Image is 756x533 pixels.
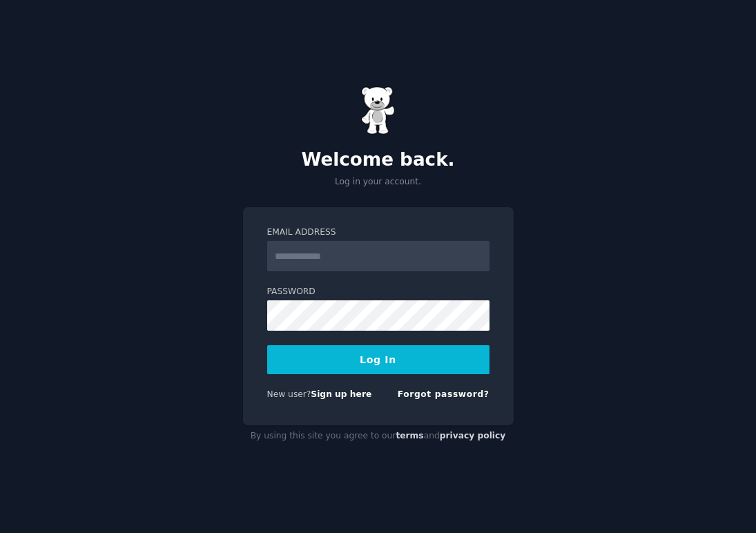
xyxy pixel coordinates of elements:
div: By using this site you agree to our and [243,425,514,447]
a: Sign up here [311,389,371,399]
a: Forgot password? [398,389,490,399]
h2: Welcome back. [243,149,514,171]
a: privacy policy [440,431,506,440]
a: terms [396,431,423,440]
span: New user? [267,389,311,399]
label: Password [267,286,490,298]
button: Log In [267,345,490,374]
label: Email Address [267,226,490,239]
p: Log in your account. [243,176,514,188]
img: Gummy Bear [361,86,396,135]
